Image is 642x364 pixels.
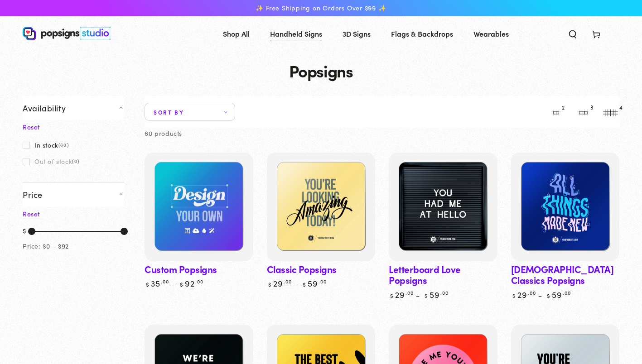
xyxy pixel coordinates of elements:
[145,103,235,121] summary: Sort by
[23,62,619,80] h1: Popsigns
[574,103,592,121] button: 3
[263,22,329,46] a: Handheld Signs
[267,153,375,261] a: Classic PopsignsClassic Popsigns
[23,182,124,206] summary: Price
[23,27,111,40] img: Popsigns Studio
[72,158,79,164] span: (0)
[23,189,43,200] span: Price
[467,22,516,46] a: Wearables
[58,142,69,148] span: (60)
[223,27,250,40] span: Shop All
[391,27,453,40] span: Flags & Backdrops
[389,153,497,261] a: Letterboard Love PopsignsLetterboard Love Popsigns
[23,122,40,132] a: Reset
[23,209,40,219] a: Reset
[473,27,509,40] span: Wearables
[23,103,66,113] span: Availability
[561,24,584,43] summary: Search our site
[511,153,619,261] a: Baptism Classics PopsignsBaptism Classics Popsigns
[343,27,371,40] span: 3D Signs
[145,153,253,261] a: Custom PopsignsCustom Popsigns
[23,96,124,120] summary: Availability
[23,225,26,238] div: $
[216,22,256,46] a: Shop All
[256,4,386,12] span: ✨ Free Shipping on Orders Over $99 ✨
[270,27,322,40] span: Handheld Signs
[145,128,182,139] p: 60 products
[23,158,79,165] label: Out of stock
[336,22,377,46] a: 3D Signs
[384,22,460,46] a: Flags & Backdrops
[23,240,69,252] div: Price: $0 – $92
[547,103,565,121] button: 2
[23,141,69,148] label: In stock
